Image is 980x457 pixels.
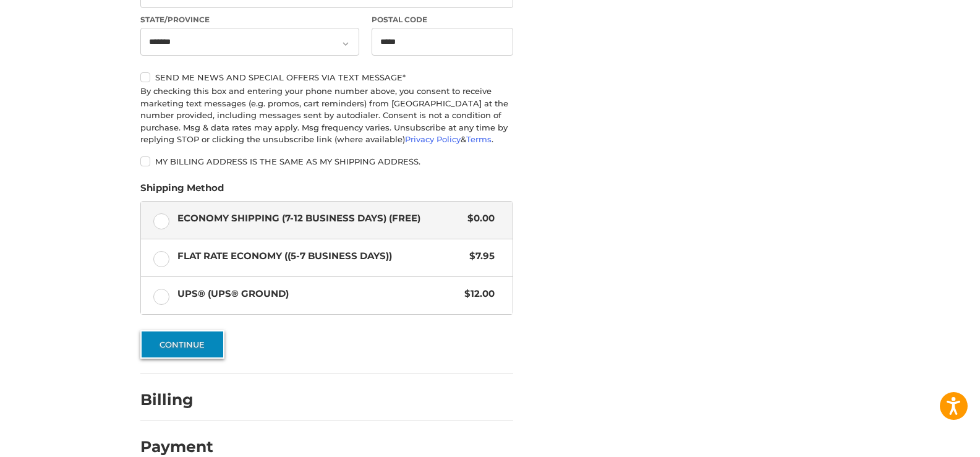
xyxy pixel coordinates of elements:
[466,134,492,144] a: Terms
[140,72,513,82] label: Send me news and special offers via text message*
[140,181,224,201] legend: Shipping Method
[140,85,513,146] div: By checking this box and entering your phone number above, you consent to receive marketing text ...
[177,249,464,263] span: Flat Rate Economy ((5-7 Business Days))
[140,14,359,25] label: State/Province
[140,330,224,359] button: Continue
[177,211,462,226] span: Economy Shipping (7-12 Business Days) (Free)
[140,156,513,166] label: My billing address is the same as my shipping address.
[372,14,514,25] label: Postal Code
[458,287,495,301] span: $12.00
[177,287,459,301] span: UPS® (UPS® Ground)
[463,249,495,263] span: $7.95
[140,390,213,409] h2: Billing
[140,437,213,456] h2: Payment
[461,211,495,226] span: $0.00
[405,134,461,144] a: Privacy Policy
